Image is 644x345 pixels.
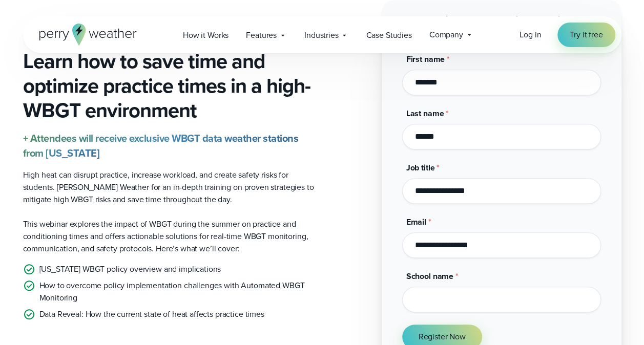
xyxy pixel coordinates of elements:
span: Case Studies [366,29,411,41]
p: High heat can disrupt practice, increase workload, and create safety risks for students. [PERSON_... [23,169,314,206]
a: Log in [520,29,541,41]
a: How it Works [174,25,237,46]
p: [US_STATE] WBGT policy overview and implications [39,263,221,275]
a: Try it free [557,23,615,47]
span: Features [246,29,277,41]
span: Industries [304,29,339,41]
a: Case Studies [357,25,420,46]
span: How it Works [183,29,228,41]
p: How to overcome policy implementation challenges with Automated WBGT Monitoring [39,279,314,304]
span: Company [429,29,463,41]
p: Data Reveal: How the current state of heat affects practice times [39,308,264,320]
p: This webinar explores the impact of WBGT during the summer on practice and conditioning times and... [23,218,314,255]
strong: + Attendees will receive exclusive WBGT data weather stations from [US_STATE] [23,131,299,161]
span: Register Now [419,331,466,343]
span: Job title [406,162,435,174]
span: Email [406,216,426,228]
h3: Learn how to save time and optimize practice times in a high-WBGT environment [23,49,314,123]
span: School name [406,270,453,282]
span: Last name [406,107,444,119]
strong: Register for the Live Webinar [425,11,578,30]
span: First name [406,53,445,65]
span: Log in [520,29,541,40]
span: Try it free [570,29,603,41]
